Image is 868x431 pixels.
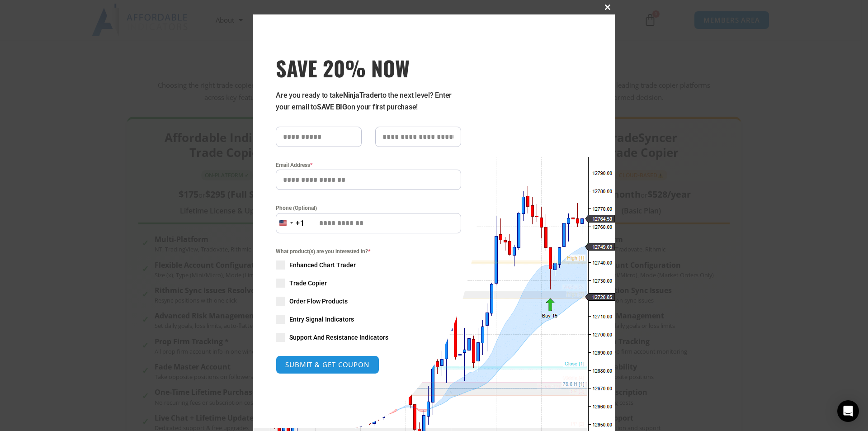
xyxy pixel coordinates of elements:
label: Email Address [276,161,461,170]
label: Support And Resistance Indicators [276,333,461,342]
span: Entry Signal Indicators [289,315,354,324]
span: Support And Resistance Indicators [289,333,388,342]
span: Enhanced Chart Trader [289,260,356,270]
label: Enhanced Chart Trader [276,260,461,270]
strong: NinjaTrader [343,91,380,99]
label: Order Flow Products [276,297,461,306]
button: SUBMIT & GET COUPON [276,355,379,374]
label: Phone (Optional) [276,204,461,213]
div: +1 [296,218,305,229]
label: Trade Copier [276,279,461,288]
h3: SAVE 20% NOW [276,55,461,81]
strong: SAVE BIG [317,103,347,111]
div: Open Intercom Messenger [837,400,859,422]
span: What product(s) are you interested in? [276,247,461,256]
span: Trade Copier [289,279,327,288]
p: Are you ready to take to the next level? Enter your email to on your first purchase! [276,90,461,113]
button: Selected country [276,213,305,233]
span: Order Flow Products [289,297,348,306]
label: Entry Signal Indicators [276,315,461,324]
